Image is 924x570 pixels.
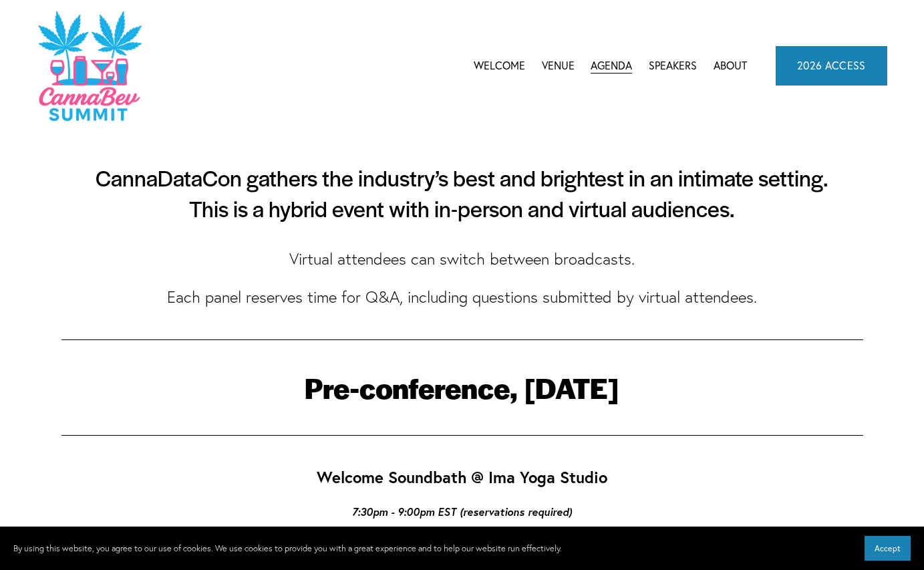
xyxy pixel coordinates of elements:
[61,284,863,311] p: Each panel reserves time for Q&A, including questions submitted by virtual attendees.
[37,9,142,122] img: CannaDataCon
[61,162,863,225] h3: CannaDataCon gathers the industry’s best and brightest in an intimate setting. This is a hybrid e...
[865,536,911,561] button: Accept
[542,55,575,76] a: Venue
[317,466,607,488] strong: Welcome Soundbath @ Ima Yoga Studio
[352,505,572,519] em: 7:30pm - 9:00pm EST (reservations required)
[649,55,697,76] a: Speakers
[474,55,525,76] a: Welcome
[591,55,632,76] a: folder dropdown
[714,55,747,76] a: About
[875,543,901,553] span: Accept
[591,57,632,75] span: Agenda
[61,246,863,273] p: Virtual attendees can switch between broadcasts.
[13,541,562,556] p: By using this website, you agree to our use of cookies. We use cookies to provide you with a grea...
[305,368,619,407] strong: Pre-conference, [DATE]
[776,46,887,85] a: 2026 ACCESS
